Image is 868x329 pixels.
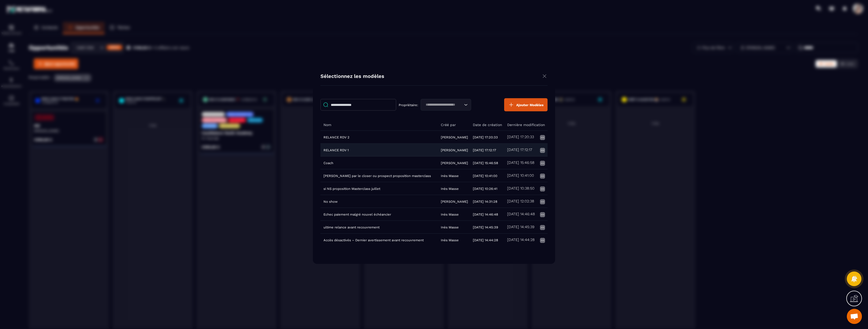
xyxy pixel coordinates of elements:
[438,156,470,169] td: [PERSON_NAME]
[507,160,534,165] h5: [DATE] 15:46:58
[539,212,546,218] img: more icon
[438,221,470,233] td: Inès Masse
[470,169,504,182] td: [DATE] 10:41:00
[539,160,546,166] img: more icon
[507,186,534,191] h5: [DATE] 10:38:50
[438,182,470,195] td: Inès Masse
[847,309,862,324] a: Ouvrir le chat
[541,73,548,79] img: close
[438,143,470,156] td: [PERSON_NAME]
[539,237,546,243] img: more icon
[320,208,438,221] td: Echec paiement malgré nouvel échéancier
[320,169,438,182] td: [PERSON_NAME] par le closer ou prospect proposition masterclass
[539,134,546,140] img: more icon
[539,186,546,192] img: more icon
[516,103,544,107] span: Ajouter Modèles
[424,102,463,107] input: Search for option
[507,224,534,229] h5: [DATE] 14:45:39
[470,221,504,233] td: [DATE] 14:45:39
[470,143,504,156] td: [DATE] 17:12:17
[470,119,504,131] th: Date de création
[539,147,546,153] img: more icon
[438,169,470,182] td: Inès Masse
[438,195,470,208] td: [PERSON_NAME]
[470,208,504,221] td: [DATE] 14:46:48
[507,173,534,178] h5: [DATE] 10:41:00
[470,156,504,169] td: [DATE] 15:46:58
[320,156,438,169] td: Coach
[320,233,438,246] td: Accès désactivés – Dernier avertissement avant recouvrement
[399,103,418,107] p: Propriétaire:
[470,182,504,195] td: [DATE] 10:26:41
[320,182,438,195] td: si NS proposition Masterclass juillet
[438,119,470,131] th: Créé par
[539,199,546,205] img: more icon
[320,143,438,156] td: RELANCE RDV 1
[421,99,471,110] div: Search for option
[438,208,470,221] td: Inès Masse
[507,237,535,242] h5: [DATE] 14:44:28
[470,131,504,143] td: [DATE] 17:20:33
[320,119,438,131] th: Nom
[504,119,548,131] th: Dernière modification
[470,195,504,208] td: [DATE] 14:31:28
[320,73,384,80] h4: Sélectionnez les modèles
[507,134,534,139] h5: [DATE] 17:20:33
[508,102,514,108] img: plus
[507,147,532,152] h5: [DATE] 17:12:17
[320,221,438,233] td: ultime relance avant recouvrement
[470,233,504,246] td: [DATE] 14:44:28
[320,195,438,208] td: No show
[438,233,470,246] td: Inès Masse
[539,224,546,230] img: more icon
[320,131,438,143] td: RELANCE RDV 2
[507,212,535,217] h5: [DATE] 14:46:48
[504,98,548,111] button: Ajouter Modèles
[507,199,534,204] h5: [DATE] 12:02:38
[438,131,470,143] td: [PERSON_NAME]
[539,173,546,179] img: more icon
